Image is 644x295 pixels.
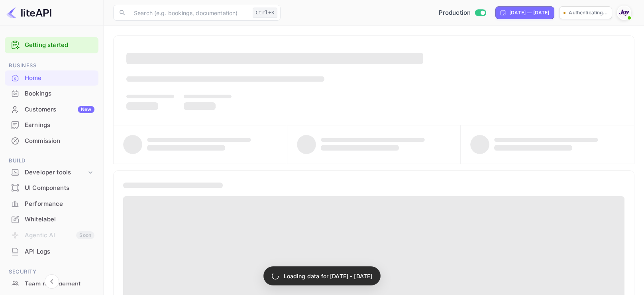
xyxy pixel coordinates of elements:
a: API Logs [5,244,98,259]
p: Loading data for [DATE] - [DATE] [284,272,373,280]
span: Security [5,268,98,276]
p: Authenticating... [569,9,608,16]
div: Earnings [25,121,94,130]
div: UI Components [5,180,98,196]
div: Bookings [25,89,94,98]
a: CustomersNew [5,102,98,117]
span: Business [5,61,98,70]
span: Production [439,8,471,18]
a: Bookings [5,86,98,101]
div: Ctrl+K [253,8,277,18]
div: Team management [25,279,94,289]
div: Developer tools [5,166,98,180]
div: API Logs [25,247,94,256]
div: Commission [25,137,94,146]
a: UI Components [5,180,98,195]
input: Search (e.g. bookings, documentation) [129,5,249,21]
div: [DATE] — [DATE] [509,9,549,16]
div: API Logs [5,244,98,260]
a: Whitelabel [5,212,98,227]
div: Whitelabel [5,212,98,227]
div: Developer tools [25,168,86,177]
a: Performance [5,196,98,211]
div: Getting started [5,37,98,53]
div: New [78,106,94,113]
div: Customers [25,105,94,114]
div: Click to change the date range period [495,6,554,19]
div: Home [5,70,98,86]
div: CustomersNew [5,102,98,117]
a: Earnings [5,117,98,132]
div: Earnings [5,117,98,133]
a: Team management [5,276,98,291]
div: Commission [5,133,98,149]
div: UI Components [25,184,94,193]
div: Performance [5,196,98,212]
div: Whitelabel [25,215,94,224]
div: Team management [5,276,98,292]
a: Getting started [25,41,94,50]
div: Switch to Sandbox mode [436,8,489,18]
div: Performance [25,199,94,209]
img: With Joy [618,6,630,19]
div: Bookings [5,86,98,102]
a: Home [5,70,98,85]
div: Home [25,74,94,83]
a: Commission [5,133,98,148]
img: LiteAPI logo [6,6,51,19]
span: Build [5,156,98,165]
button: Collapse navigation [45,274,59,289]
